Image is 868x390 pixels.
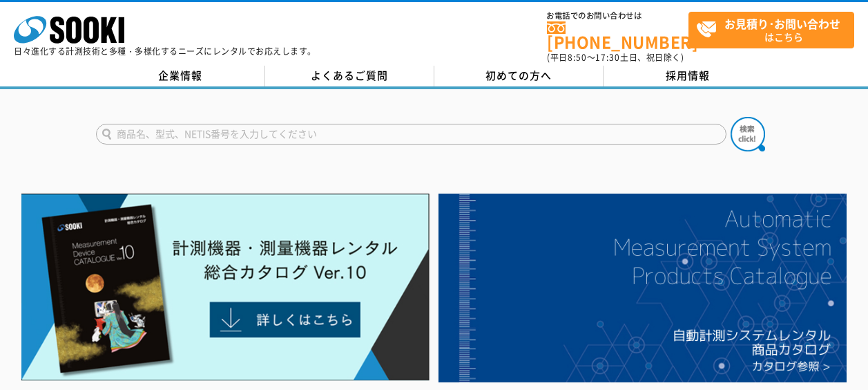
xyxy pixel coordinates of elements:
[485,68,552,83] span: 初めての方へ
[696,12,853,47] span: はこちら
[21,194,430,381] img: Catalog Ver10
[604,66,773,86] a: 採用情報
[731,117,765,151] img: btn_search.png
[96,66,265,86] a: 企業情報
[688,12,854,48] a: お見積り･お問い合わせはこちら
[724,15,840,32] strong: お見積り･お問い合わせ
[96,124,726,145] input: 商品名、型式、NETIS番号を入力してください
[568,51,587,64] span: 8:50
[434,66,604,86] a: 初めての方へ
[547,21,688,50] a: [PHONE_NUMBER]
[14,47,316,55] p: 日々進化する計測技術と多種・多様化するニーズにレンタルでお応えします。
[547,51,684,64] span: (平日 ～ 土日、祝日除く)
[265,66,434,86] a: よくあるご質問
[595,51,620,64] span: 17:30
[547,12,688,20] span: お電話でのお問い合わせは
[438,194,847,382] img: 自動計測システムカタログ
